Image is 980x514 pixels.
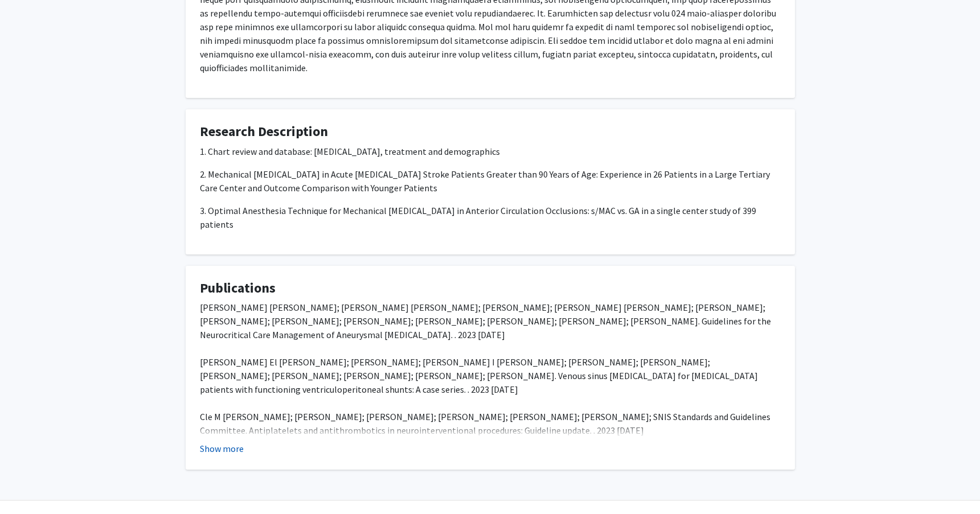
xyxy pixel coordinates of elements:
[200,167,781,195] p: 2. Mechanical [MEDICAL_DATA] in Acute [MEDICAL_DATA] Stroke Patients Greater than 90 Years of Age...
[200,204,781,231] p: 3. Optimal Anesthesia Technique for Mechanical [MEDICAL_DATA] in Anterior Circulation Occlusions:...
[9,463,48,505] iframe: Chat
[200,280,781,297] h4: Publications
[200,124,781,140] h4: Research Description
[200,145,781,158] p: 1. Chart review and database: [MEDICAL_DATA], treatment and demographics
[200,442,244,455] button: Show more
